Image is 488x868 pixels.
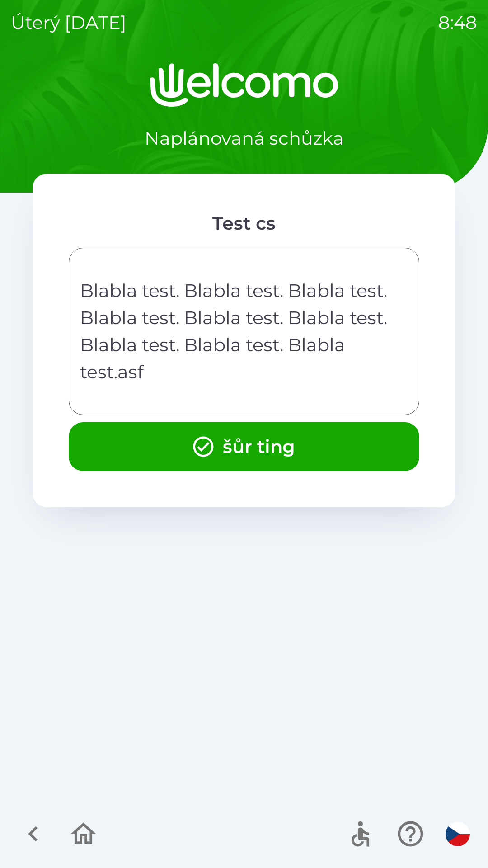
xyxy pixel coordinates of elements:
[11,9,127,36] p: úterý [DATE]
[446,822,470,846] img: cs flag
[80,277,395,386] p: Blabla test. Blabla test. Blabla test. Blabla test. Blabla test. Blabla test. Blabla test. Blabla...
[69,422,419,471] button: šůr ting
[438,9,477,36] p: 8:48
[69,210,419,237] div: Test cs
[33,63,455,107] img: Logo
[145,125,344,152] p: Naplánovaná schůzka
